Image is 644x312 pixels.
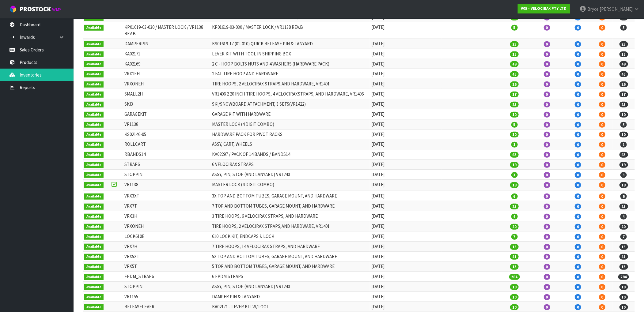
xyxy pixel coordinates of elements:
[544,102,550,107] span: 0
[210,191,370,201] td: 3X TOP AND BOTTOM TUBES, GARAGE MOUNT, AND HARDWARE
[599,122,605,128] span: 0
[123,291,210,302] td: VR1155
[370,261,410,272] td: [DATE]
[510,92,519,97] span: 17
[510,152,519,158] span: 63
[544,234,550,240] span: 0
[575,25,581,31] span: 0
[544,51,550,57] span: 0
[370,221,410,231] td: [DATE]
[575,294,581,300] span: 0
[84,162,104,168] span: Available
[510,112,519,118] span: 10
[210,272,370,282] td: 6 EPDM STRAPS
[84,214,104,220] span: Available
[619,284,628,290] span: 10
[123,170,210,180] td: STOPPIN
[620,122,627,128] span: 5
[575,182,581,188] span: 0
[544,142,550,148] span: 0
[210,241,370,251] td: 7 TIRE HOOPS, 14 VELOCIRAX STRAPS, AND HARDWARE
[210,261,370,272] td: 5 TOP AND BOTTOM TUBES, GARAGE MOUNT, AND HARDWARE
[511,234,518,240] span: 7
[575,284,581,290] span: 0
[544,172,550,178] span: 0
[619,61,628,67] span: 49
[575,71,581,77] span: 0
[619,132,628,137] span: 10
[599,25,605,31] span: 0
[510,284,519,290] span: 10
[599,112,605,118] span: 0
[599,41,605,47] span: 0
[620,194,627,199] span: 6
[510,224,519,230] span: 20
[370,39,410,49] td: [DATE]
[84,304,104,310] span: Available
[84,92,104,98] span: Available
[587,6,599,12] span: Bryce
[370,89,410,99] td: [DATE]
[619,304,628,310] span: 10
[575,224,581,230] span: 0
[599,284,605,290] span: 0
[123,231,210,241] td: LOCK610E
[511,172,518,178] span: 3
[123,59,210,69] td: KA02169
[123,89,210,99] td: SMALL2H
[370,272,410,282] td: [DATE]
[510,162,519,168] span: 19
[544,41,550,47] span: 0
[210,201,370,211] td: 7 TOP AND BOTTOM TUBES, GARAGE MOUNT, AND HARDWARE
[210,119,370,129] td: MASTER LOCK (4 DIGIT COMBO)
[544,162,550,168] span: 0
[210,231,370,241] td: 610 LOCK KIT, ENDCAPS & LOCK
[210,149,370,160] td: KA02297 / PACK OF 14 BANDS / BANDS14
[575,112,581,118] span: 0
[619,254,628,260] span: 41
[599,304,605,310] span: 0
[84,152,104,158] span: Available
[544,194,550,199] span: 0
[84,264,104,270] span: Available
[84,204,104,210] span: Available
[210,211,370,221] td: 3 TIRE HOOPS, 6 VELOCIRAX STRAPS, AND HARDWARE
[84,172,104,178] span: Available
[575,214,581,220] span: 0
[123,221,210,231] td: VRXONEH
[370,170,410,180] td: [DATE]
[84,294,104,300] span: Available
[370,211,410,221] td: [DATE]
[575,162,581,168] span: 0
[619,81,628,87] span: 26
[511,122,518,128] span: 5
[123,129,210,139] td: KS02146-05
[123,251,210,261] td: VRX5XT
[84,244,104,250] span: Available
[619,102,628,107] span: 25
[370,129,410,139] td: [DATE]
[510,182,519,188] span: 18
[210,291,370,302] td: DAMPER PIN & LANYARD
[510,61,519,67] span: 49
[575,204,581,209] span: 0
[575,194,581,199] span: 0
[544,304,550,310] span: 0
[123,201,210,211] td: VRX7T
[619,224,628,230] span: 20
[544,294,550,300] span: 0
[544,132,550,137] span: 0
[511,25,518,31] span: 5
[544,264,550,270] span: 0
[210,139,370,149] td: ASSY, CART, WHEELS
[599,51,605,57] span: 0
[84,254,104,260] span: Available
[599,81,605,87] span: 0
[370,22,410,39] td: [DATE]
[210,69,370,79] td: 2 FAT TIRE HOOP AND HARDWARE
[544,61,550,67] span: 0
[575,172,581,178] span: 0
[575,41,581,47] span: 0
[619,92,628,97] span: 17
[619,112,628,118] span: 10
